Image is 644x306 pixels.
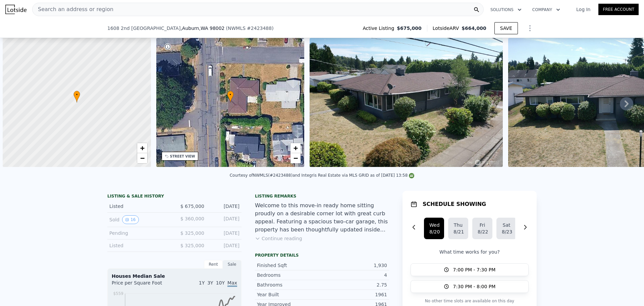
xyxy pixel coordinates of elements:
[290,153,301,163] a: Zoom out
[112,273,237,279] div: Houses Median Sale
[363,25,397,32] span: Active Listing
[137,153,147,163] a: Zoom out
[411,263,529,276] button: 7:00 PM - 7:30 PM
[180,243,204,248] span: $ 325,000
[453,228,463,235] div: 8/21
[433,25,462,32] span: Lotside ARV
[210,215,239,224] div: [DATE]
[453,222,463,228] div: Thu
[199,26,224,31] span: , WA 98002
[170,154,195,159] div: STREET VIEW
[210,230,239,236] div: [DATE]
[137,143,147,153] a: Zoom in
[109,215,169,224] div: Sold
[109,242,169,249] div: Listed
[33,5,113,13] span: Search an address or region
[227,280,237,287] span: Max
[109,203,169,210] div: Listed
[598,4,639,15] a: Free Account
[227,92,234,98] span: •
[227,91,234,102] div: •
[257,272,322,278] div: Bedrooms
[255,193,389,199] div: Listing remarks
[223,260,241,269] div: Sale
[228,26,246,31] span: NWMLS
[73,92,80,98] span: •
[293,144,298,152] span: +
[109,230,169,236] div: Pending
[255,253,389,258] div: Property details
[107,193,241,200] div: LISTING & SALE HISTORY
[257,262,322,269] div: Finished Sqft
[73,91,80,102] div: •
[257,291,322,298] div: Year Built
[180,25,224,32] span: , Auburn
[322,272,387,278] div: 4
[180,204,204,209] span: $ 675,000
[478,228,487,235] div: 8/22
[453,266,496,273] span: 7:00 PM - 7:30 PM
[485,4,527,16] button: Solutions
[472,218,492,239] button: Fri8/22
[216,280,225,286] span: 10Y
[204,260,223,269] div: Rent
[409,173,414,178] img: NWMLS Logo
[290,143,301,153] a: Zoom in
[448,218,468,239] button: Thu8/21
[411,297,529,305] p: No other time slots are available on this day
[527,4,566,16] button: Company
[112,279,174,290] div: Price per Square Foot
[122,215,139,224] button: View historical data
[494,22,518,34] button: SAVE
[429,222,439,228] div: Wed
[322,262,387,269] div: 1,930
[5,5,26,14] img: Lotside
[140,154,144,162] span: −
[210,203,239,210] div: [DATE]
[478,222,487,228] div: Fri
[293,154,298,162] span: −
[255,235,302,242] button: Continue reading
[429,228,439,235] div: 8/20
[397,25,422,32] span: $675,000
[411,249,529,255] p: What time works for you?
[180,230,204,236] span: $ 325,000
[113,291,123,296] tspan: $559
[310,38,503,167] img: Sale: 167517557 Parcel: 98075941
[107,25,180,32] span: 1608 2nd [GEOGRAPHIC_DATA]
[462,26,486,31] span: $664,000
[140,144,144,152] span: +
[322,291,387,298] div: 1961
[496,218,517,239] button: Sat8/23
[322,281,387,288] div: 2.75
[210,242,239,249] div: [DATE]
[411,280,529,293] button: 7:30 PM - 8:00 PM
[423,200,486,208] h1: SCHEDULE SHOWING
[230,173,415,178] div: Courtesy of NWMLS (#2423488) and Integris Real Estate via MLS GRID as of [DATE] 13:58
[180,216,204,221] span: $ 360,000
[502,222,511,228] div: Sat
[247,26,272,31] span: # 2423488
[523,21,537,35] button: Show Options
[502,228,511,235] div: 8/23
[255,202,389,234] div: Welcome to this move-in ready home sitting proudly on a desirable corner lot with great curb appe...
[199,280,205,286] span: 1Y
[257,281,322,288] div: Bathrooms
[424,218,444,239] button: Wed8/20
[568,6,598,13] a: Log In
[453,283,496,290] span: 7:30 PM - 8:00 PM
[207,280,213,286] span: 3Y
[226,25,274,32] div: ( )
